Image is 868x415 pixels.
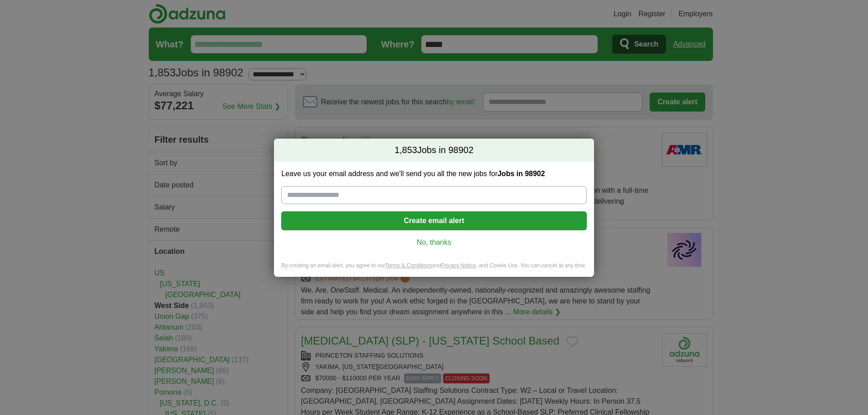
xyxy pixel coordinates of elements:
[281,169,586,179] label: Leave us your email address and we'll send you all the new jobs for
[288,238,579,247] a: No, thanks
[274,262,594,277] div: By creating an email alert, you agree to our and , and Cookie Use. You can cancel at any time.
[497,170,545,177] strong: Jobs in 98902
[395,144,417,157] span: 1,853
[274,139,594,162] h2: Jobs in 98902
[281,211,586,230] button: Create email alert
[385,262,432,269] a: Terms & Conditions
[441,262,476,269] a: Privacy Notice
